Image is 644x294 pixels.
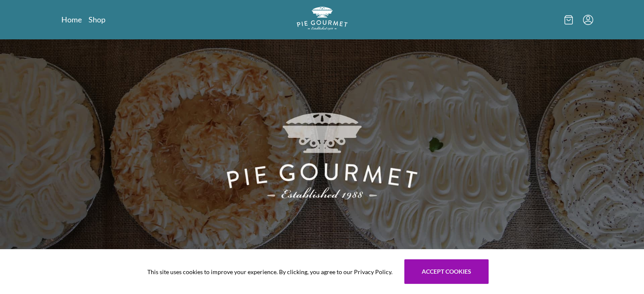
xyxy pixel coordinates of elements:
[88,14,105,25] a: Shop
[61,14,82,25] a: Home
[583,15,593,25] button: Menu
[147,267,392,276] span: This site uses cookies to improve your experience. By clicking, you agree to our Privacy Policy.
[297,7,348,30] img: logo
[404,259,489,284] button: Accept cookies
[297,7,348,33] a: Logo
